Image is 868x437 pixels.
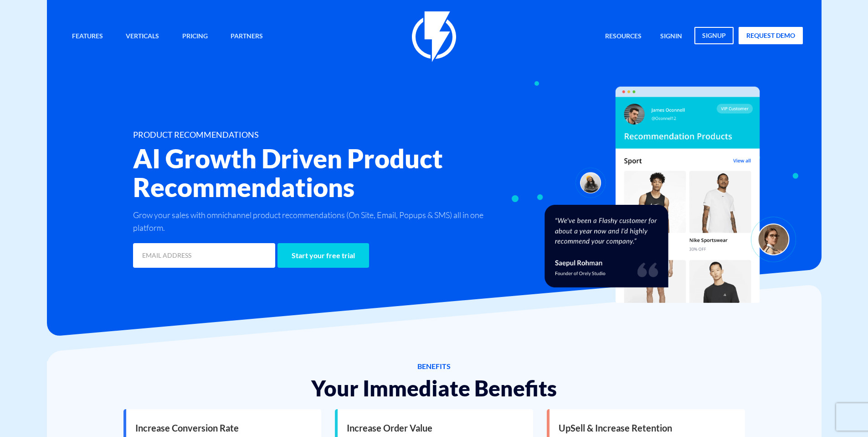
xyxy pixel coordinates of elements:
[559,423,736,433] h4: UpSell & Increase Retention
[65,27,110,47] a: Features
[347,423,524,433] h4: Increase Order Value
[653,27,689,47] a: signin
[598,27,648,47] a: Resources
[739,27,803,44] a: request demo
[119,27,166,47] a: Verticals
[224,27,270,47] a: Partners
[133,130,488,140] h1: Product Recommendations
[123,361,745,372] span: BENEFITS
[133,144,488,202] h2: AI Growth Driven Product Recommendations
[123,376,745,400] h3: Your Immediate Benefits
[694,27,734,44] a: signup
[135,423,313,433] h4: Increase Conversion Rate
[133,243,275,268] input: EMAIL ADDRESS
[277,243,369,268] input: Start your free trial
[175,27,215,47] a: Pricing
[133,208,488,234] p: Grow your sales with omnichannel product recommendations (On Site, Email, Popups & SMS) all in on...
